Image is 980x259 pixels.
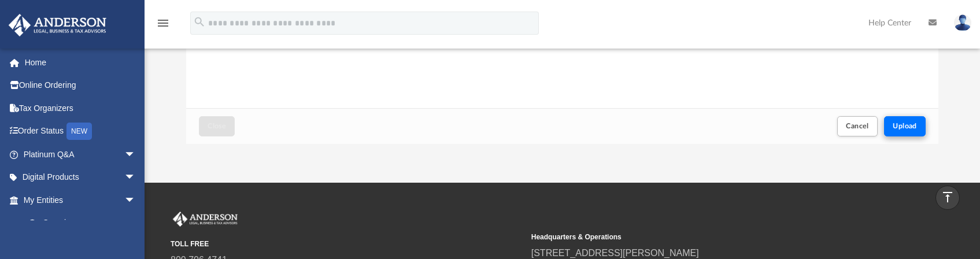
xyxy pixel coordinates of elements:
a: menu [156,22,170,30]
a: Platinum Q&Aarrow_drop_down [8,143,153,166]
i: search [193,16,206,28]
small: TOLL FREE [171,239,523,249]
small: Headquarters & Operations [531,232,884,242]
button: Close [199,116,235,136]
a: Tax Organizers [8,97,153,120]
a: Online Ordering [8,74,153,97]
span: Cancel [846,123,869,129]
a: Home [8,51,153,74]
button: Upload [884,116,926,136]
span: Upload [893,123,917,129]
a: Overview [16,212,153,235]
i: menu [156,16,170,30]
i: vertical_align_top [941,190,955,204]
img: Anderson Advisors Platinum Portal [171,212,240,227]
div: NEW [66,123,92,140]
a: vertical_align_top [935,186,960,210]
img: User Pic [954,14,971,31]
span: Close [208,123,226,129]
a: My Entitiesarrow_drop_down [8,188,153,212]
span: arrow_drop_down [124,143,147,166]
span: arrow_drop_down [124,188,147,212]
a: [STREET_ADDRESS][PERSON_NAME] [531,248,699,258]
img: Anderson Advisors Platinum Portal [5,14,110,36]
button: Cancel [837,116,878,136]
a: Digital Productsarrow_drop_down [8,166,153,189]
span: arrow_drop_down [124,166,147,190]
a: Order StatusNEW [8,120,153,143]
